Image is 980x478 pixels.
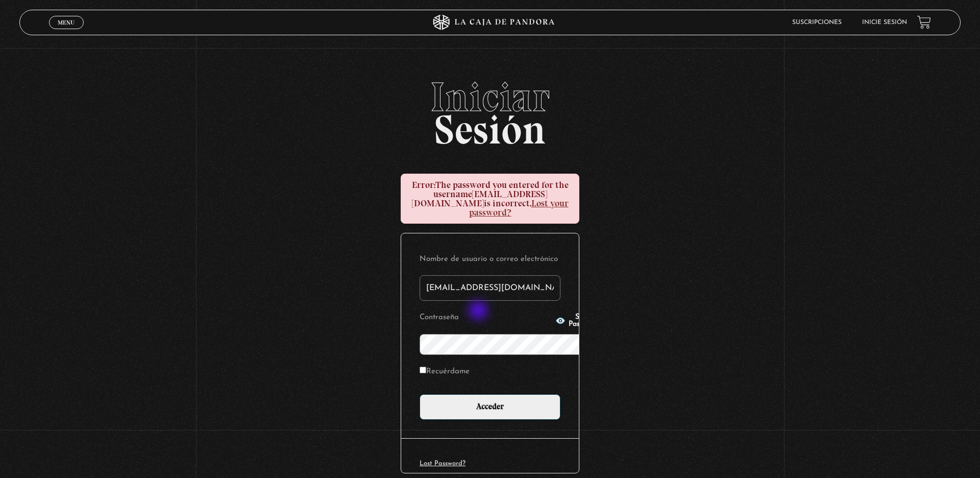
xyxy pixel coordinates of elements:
[420,394,560,420] input: Acceder
[555,314,598,328] button: Show Password
[412,188,547,209] strong: [EMAIL_ADDRESS][DOMAIN_NAME]
[792,19,842,26] a: Suscripciones
[420,252,560,268] label: Nombre de usuario o correo electrónico
[401,174,579,224] div: The password you entered for the username is incorrect.
[58,19,75,26] span: Menu
[420,364,470,380] label: Recuérdame
[55,28,79,35] span: Cerrar
[420,310,552,326] label: Contraseña
[19,77,960,142] h2: Sesión
[412,179,435,190] strong: Error:
[420,367,426,373] input: Recuérdame
[569,314,598,328] span: Show Password
[469,198,569,218] a: Lost your password?
[19,77,960,117] span: Iniciar
[420,460,465,467] a: Lost Password?
[917,15,931,29] a: View your shopping cart
[862,19,907,26] a: Inicie sesión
